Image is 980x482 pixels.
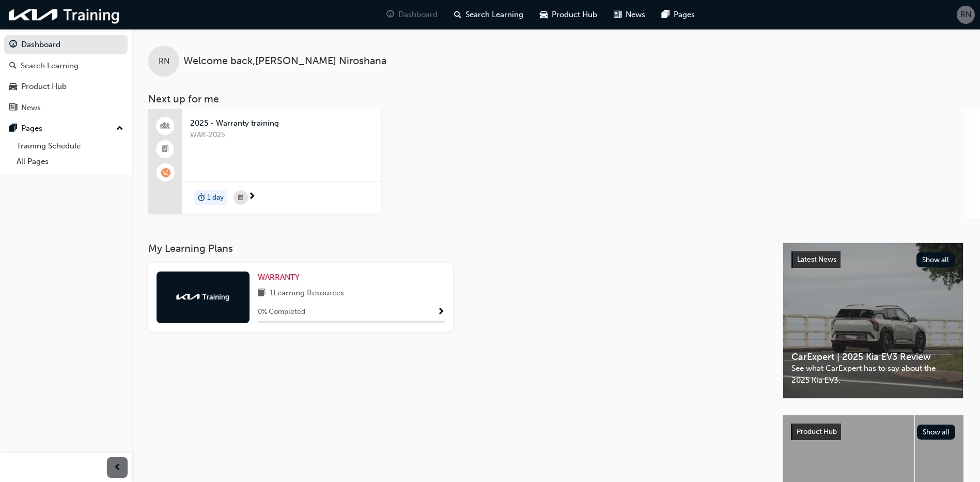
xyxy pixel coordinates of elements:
span: Latest News [797,255,836,264]
img: kia-training [5,4,124,25]
span: pages-icon [662,8,670,21]
span: Product Hub [797,427,837,436]
span: next-icon [248,192,256,202]
button: Show Progress [437,306,445,319]
button: Show all [916,252,955,267]
a: car-iconProduct Hub [532,4,605,25]
a: Product Hub [4,77,128,96]
span: pages-icon [9,124,17,133]
div: Search Learning [21,60,79,72]
button: RN [957,6,975,24]
a: Search Learning [4,56,128,76]
span: guage-icon [9,40,17,50]
img: kia-training [175,292,231,302]
span: car-icon [9,82,17,92]
span: people-icon [162,119,169,133]
span: duration-icon [198,191,205,205]
span: up-icon [116,122,123,135]
a: WARRANTY [258,272,304,283]
span: Show Progress [437,308,445,317]
div: News [21,102,41,114]
a: Training Schedule [12,138,128,154]
span: booktick-icon [162,143,169,156]
span: 1 Learning Resources [270,287,344,300]
a: Latest NewsShow all [791,251,955,268]
span: News [626,9,645,21]
a: News [4,98,128,117]
span: search-icon [454,8,461,21]
span: RN [159,55,169,67]
span: Product Hub [552,9,597,21]
a: Product HubShow all [791,424,955,440]
button: Pages [4,119,128,138]
a: pages-iconPages [654,4,703,25]
span: Dashboard [398,9,438,21]
a: guage-iconDashboard [378,4,446,25]
span: See what CarExpert has to say about the 2025 Kia EV3. [791,363,955,386]
span: WARRANTY [258,273,300,282]
a: All Pages [12,154,128,170]
span: news-icon [9,103,17,113]
span: Pages [674,9,695,21]
span: 0 % Completed [258,306,305,318]
span: 1 day [207,192,224,204]
div: Product Hub [21,81,67,93]
span: calendar-icon [238,191,243,204]
span: search-icon [9,62,17,71]
span: WAR-2025 [190,129,372,141]
a: search-iconSearch Learning [446,4,532,25]
h3: My Learning Plans [148,243,766,254]
span: prev-icon [114,461,121,474]
span: RN [960,9,971,21]
span: CarExpert | 2025 Kia EV3 Review [791,351,955,363]
a: news-iconNews [605,4,654,25]
a: Dashboard [4,35,128,54]
span: news-icon [614,8,621,21]
button: Show all [917,425,956,440]
a: Latest NewsShow allCarExpert | 2025 Kia EV3 ReviewSee what CarExpert has to say about the 2025 Ki... [783,243,963,399]
span: Welcome back , [PERSON_NAME] Niroshana [183,55,386,67]
span: 2025 - Warranty training [190,117,372,129]
span: book-icon [258,287,266,300]
span: Search Learning [465,9,523,21]
a: 2025 - Warranty trainingWAR-2025duration-icon1 day [148,109,381,214]
span: car-icon [540,8,548,21]
div: Pages [21,123,42,134]
span: learningRecordVerb_WAITLIST-icon [161,168,170,177]
h3: Next up for me [132,93,980,105]
button: DashboardSearch LearningProduct HubNews [4,33,128,119]
span: guage-icon [386,8,394,21]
